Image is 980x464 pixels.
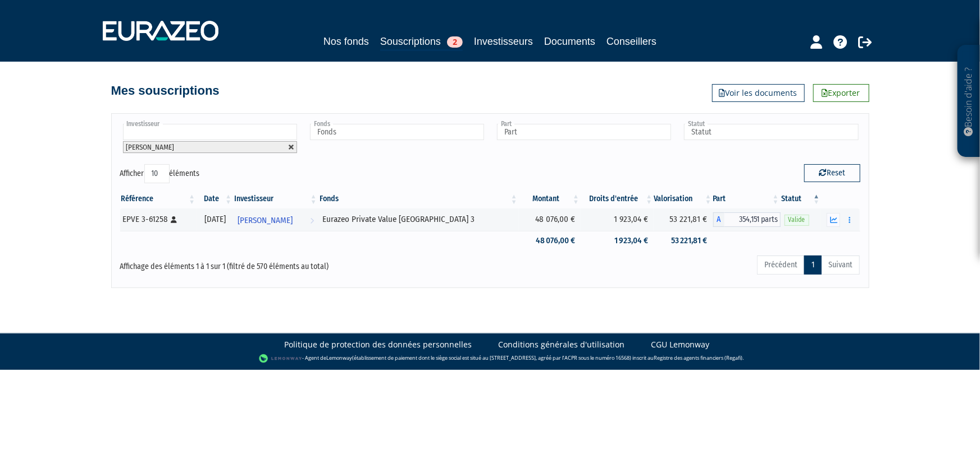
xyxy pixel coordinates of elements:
th: Date: activer pour trier la colonne par ordre croissant [197,189,233,208]
img: 1732889491-logotype_eurazeo_blanc_rvb.png [103,21,218,41]
a: Souscriptions2 [380,34,463,51]
h4: Mes souscriptions [111,84,220,98]
th: Montant: activer pour trier la colonne par ordre croissant [519,189,581,208]
span: 354,151 parts [724,212,781,227]
th: Investisseur: activer pour trier la colonne par ordre croissant [233,189,318,208]
div: A - Eurazeo Private Value Europe 3 [713,212,781,227]
select: Afficheréléments [144,164,170,183]
td: 48 076,00 € [519,208,581,231]
th: Fonds: activer pour trier la colonne par ordre croissant [318,189,519,208]
span: A [713,212,724,227]
a: Conseillers [607,34,657,49]
a: Lemonway [326,354,352,361]
th: Valorisation: activer pour trier la colonne par ordre croissant [654,189,713,208]
a: Conditions générales d'utilisation [499,339,625,350]
a: Voir les documents [712,84,805,102]
div: Eurazeo Private Value [GEOGRAPHIC_DATA] 3 [322,214,515,225]
span: [PERSON_NAME] [238,210,293,231]
td: 1 923,04 € [581,231,654,250]
th: Référence : activer pour trier la colonne par ordre croissant [120,189,197,208]
p: Besoin d'aide ? [963,51,976,152]
div: [DATE] [200,214,229,225]
span: 2 [447,36,463,48]
td: 48 076,00 € [519,231,581,250]
td: 53 221,81 € [654,231,713,250]
div: EPVE 3-61258 [123,214,193,225]
td: 53 221,81 € [654,208,713,231]
i: Voir l'investisseur [310,210,314,231]
button: Reset [804,164,860,182]
th: Droits d'entrée: activer pour trier la colonne par ordre croissant [581,189,654,208]
a: [PERSON_NAME] [233,208,318,231]
a: CGU Lemonway [651,339,710,350]
i: [Français] Personne physique [171,216,177,223]
div: - Agent de (établissement de paiement dont le siège social est situé au [STREET_ADDRESS], agréé p... [11,353,969,364]
a: Registre des agents financiers (Regafi) [654,354,742,361]
a: Investisseurs [474,34,533,49]
a: Documents [544,34,595,49]
div: Affichage des éléments 1 à 1 sur 1 (filtré de 570 éléments au total) [120,254,419,272]
th: Statut : activer pour trier la colonne par ordre d&eacute;croissant [781,189,822,208]
td: 1 923,04 € [581,208,654,231]
th: Part: activer pour trier la colonne par ordre croissant [713,189,781,208]
a: Politique de protection des données personnelles [285,339,472,350]
span: Valide [785,215,809,225]
label: Afficher éléments [120,164,200,183]
span: [PERSON_NAME] [126,143,175,151]
img: logo-lemonway.png [259,353,302,364]
a: Exporter [813,84,869,102]
a: 1 [804,256,822,275]
a: Nos fonds [323,34,369,49]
